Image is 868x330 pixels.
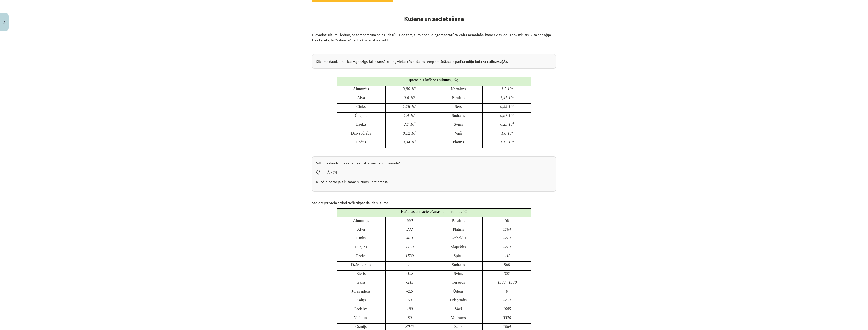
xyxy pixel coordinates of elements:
span: Čuguns [355,113,367,118]
: - [406,280,407,284]
sup: 5 [512,104,514,107]
: - [406,271,407,276]
: J [452,78,453,82]
: 259 [505,298,511,302]
b: īpatnējo kušanas siltumu [460,59,502,64]
: 50 [505,218,509,223]
: 10 [508,96,512,100]
span: Platīns [453,227,464,231]
: 419 [407,236,413,240]
sup: 5 [414,122,416,125]
span: Ēteris [356,271,366,276]
p: , [316,169,552,175]
: 10 [410,113,414,118]
: 1085 [503,307,511,311]
: 2,5 [408,289,413,293]
: 1,4⋅ [404,113,410,118]
: 113 [505,254,511,258]
: 0,12⋅ [403,131,411,135]
span: λ [327,170,330,174]
span: ⋅ [331,172,332,174]
span: Čuguns [355,245,367,249]
span: Parafīns [452,218,465,223]
sup: 5 [512,95,514,98]
span: Slāpeklis [451,245,466,249]
sup: 5 [415,104,417,107]
span: Naftalīns [451,87,466,91]
: - [503,298,505,302]
sup: 5 [415,131,417,134]
img: icon-close-lesson-0947bae3869378f0d4975bcd49f059093ad1ed9edebbc8119c70593378902aed.svg [3,21,5,24]
: 10 [411,104,415,109]
sup: 5 [414,95,416,98]
span: Osmijs [355,324,367,329]
: 10 [410,96,414,100]
: 327 [504,271,510,276]
span: λ [322,180,324,183]
sup: 5 [512,140,514,142]
span: Ūdeņradis [450,298,467,302]
: 80 [408,316,412,320]
span: Alumīnijs [353,87,369,91]
b: temperatūra vairs nemainās [437,32,484,37]
span: Zelts [454,324,462,329]
span: Spirts [454,254,463,258]
: 10 [410,122,414,126]
: kg [455,78,458,82]
: 10 [508,140,512,144]
span: Cinks [356,104,366,109]
: 10 [508,104,512,109]
span: Varš [455,307,462,311]
span: Svins [454,122,463,126]
: 1,47⋅ [500,96,508,100]
sup: 5 [512,113,514,116]
span: Kālijs [356,298,366,302]
sup: 5 [511,86,513,89]
span: Q [316,170,320,175]
strong: ( ). [502,59,508,64]
: 10 [507,131,511,135]
sup: 5 [512,122,514,125]
: 0,6⋅ [404,96,410,100]
: 123 [407,271,413,276]
: 0 [506,289,508,293]
span: Gaiss [357,280,366,284]
span: Alva [357,227,365,231]
span: Jūras ūdens [351,289,370,293]
span: Īpatnējais kušanas siltums [409,78,451,82]
span: Parafīns [452,96,465,100]
span: Varš [455,131,462,135]
: 1,13⋅ [500,140,508,144]
span: Alva [357,96,365,100]
span: Ledus [356,140,366,144]
span: Volframs [451,316,466,320]
: 10 [507,87,511,91]
: - [503,236,505,240]
p: Kur ir īpatnējais kušanas siltums un ir masa. [316,178,552,184]
span: . [458,78,459,82]
: 180 [407,307,413,311]
: 1064 [503,324,511,329]
: - [503,245,505,249]
span: Tērauds [452,280,465,284]
: 1539 [406,254,414,258]
: 2,7⋅ [404,122,410,126]
: / [453,78,454,82]
span: Dzīvsudrabs [351,131,371,135]
: - [406,289,408,293]
strong: Kušana un sacietēšana [404,15,464,23]
span: Skābeklis [450,236,466,240]
div: Siltuma daudzumu, kas vajadzīgs, lai izkausētu 1 kg vielas tās kušanas temperatūrā, sauc par [312,54,556,69]
: 1,18⋅ [403,104,411,109]
span: Sērs [455,104,462,109]
: 1,8⋅ [501,131,507,135]
span: Svins [454,271,463,276]
: 39 [408,262,412,267]
span: Naftalīns [354,316,368,320]
sup: 5 [415,140,417,142]
: 660 [407,218,413,223]
span: Sudrabs [452,262,465,267]
span: λ [503,59,506,63]
: - [503,254,505,258]
: 219 [505,236,511,240]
